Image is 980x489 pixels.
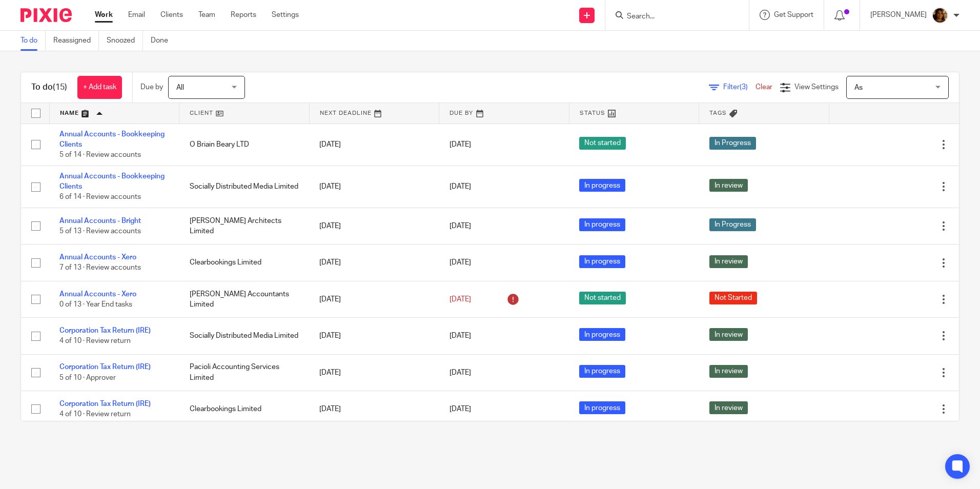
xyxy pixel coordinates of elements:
td: [PERSON_NAME] Architects Limited [179,208,310,244]
span: In progress [579,401,625,414]
img: Pixie [21,8,72,22]
span: All [176,84,184,91]
span: 5 of 14 · Review accounts [59,151,141,158]
td: [DATE] [309,354,439,391]
td: Clearbookings Limited [179,244,310,281]
p: [PERSON_NAME] [870,10,927,20]
span: 0 of 13 · Year End tasks [59,301,132,308]
span: (15) [53,83,67,91]
a: Settings [272,10,299,20]
span: Not started [579,137,626,150]
a: Reports [231,10,256,20]
span: [DATE] [450,183,471,190]
span: In progress [579,365,625,378]
td: Socially Distributed Media Limited [179,318,310,354]
a: + Add task [77,76,122,99]
img: Arvinder.jpeg [932,7,948,24]
a: Clear [756,84,772,91]
a: Annual Accounts - Xero [59,291,136,298]
a: Email [128,10,145,20]
span: [DATE] [450,296,471,303]
span: 7 of 13 · Review accounts [59,264,141,272]
td: [DATE] [309,244,439,281]
span: In review [709,401,748,414]
td: O Briain Beary LTD [179,124,310,166]
a: Work [95,10,113,20]
span: [DATE] [450,222,471,230]
span: Not Started [709,292,757,304]
span: In progress [579,255,625,268]
span: In Progress [709,137,756,150]
a: Annual Accounts - Bookkeeping Clients [59,131,165,148]
td: [DATE] [309,281,439,317]
span: Tags [709,110,727,116]
td: Clearbookings Limited [179,391,310,427]
span: 5 of 10 · Approver [59,374,116,381]
a: To do [21,31,46,51]
td: Socially Distributed Media Limited [179,166,310,208]
span: In review [709,328,748,341]
h1: To do [31,82,67,93]
span: In Progress [709,218,756,231]
a: Reassigned [53,31,99,51]
span: In progress [579,179,625,192]
td: [PERSON_NAME] Accountants Limited [179,281,310,317]
span: [DATE] [450,141,471,148]
span: In review [709,255,748,268]
a: Clients [160,10,183,20]
td: [DATE] [309,391,439,427]
a: Annual Accounts - Bright [59,217,141,225]
span: [DATE] [450,369,471,376]
td: [DATE] [309,208,439,244]
span: In review [709,179,748,192]
a: Team [198,10,215,20]
span: [DATE] [450,405,471,413]
span: [DATE] [450,259,471,266]
td: [DATE] [309,318,439,354]
span: In progress [579,328,625,341]
span: Filter [723,84,756,91]
span: In progress [579,218,625,231]
span: Get Support [774,11,813,18]
span: 5 of 13 · Review accounts [59,228,141,235]
span: View Settings [794,84,839,91]
a: Annual Accounts - Bookkeeping Clients [59,173,165,190]
td: Pacioli Accounting Services Limited [179,354,310,391]
a: Annual Accounts - Xero [59,254,136,261]
span: 4 of 10 · Review return [59,338,131,345]
span: 4 of 10 · Review return [59,411,131,418]
td: [DATE] [309,124,439,166]
a: Done [151,31,176,51]
input: Search [626,12,718,22]
a: Corporation Tax Return (IRE) [59,327,151,334]
span: 6 of 14 · Review accounts [59,194,141,201]
span: [DATE] [450,332,471,339]
a: Corporation Tax Return (IRE) [59,363,151,371]
span: Not started [579,292,626,304]
span: In review [709,365,748,378]
p: Due by [140,82,163,92]
a: Snoozed [107,31,143,51]
a: Corporation Tax Return (IRE) [59,400,151,407]
span: As [854,84,863,91]
span: (3) [740,84,748,91]
td: [DATE] [309,166,439,208]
